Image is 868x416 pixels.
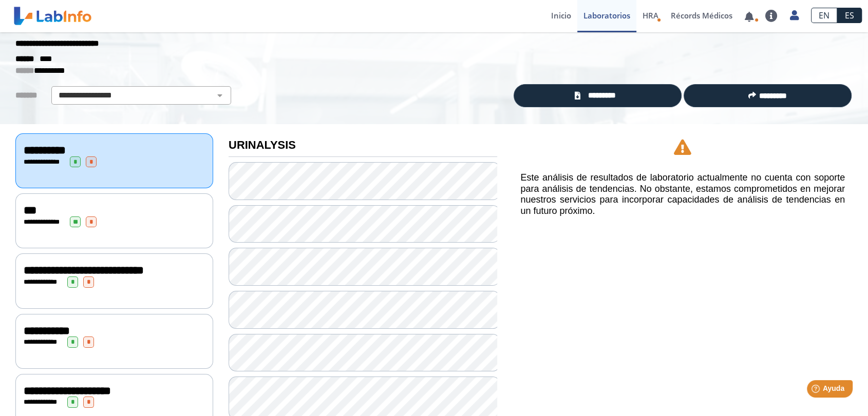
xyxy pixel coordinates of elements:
iframe: Help widget launcher [777,376,857,405]
h5: Este análisis de resultados de laboratorio actualmente no cuenta con soporte para análisis de ten... [520,172,845,216]
a: EN [811,8,837,23]
span: HRA [643,10,658,21]
b: URINALYSIS [229,138,296,151]
a: ES [837,8,862,23]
